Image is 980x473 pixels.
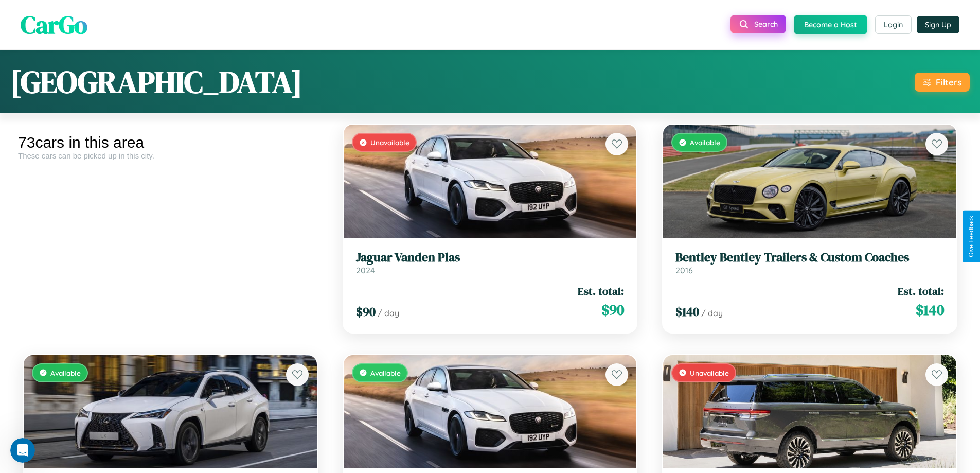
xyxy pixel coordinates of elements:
a: Jaguar Vanden Plas2024 [356,250,625,275]
span: Unavailable [690,369,729,377]
span: Est. total: [578,284,624,299]
span: / day [701,308,723,318]
span: $ 140 [675,303,699,320]
iframe: Intercom live chat [10,438,35,463]
button: Sign Up [917,16,959,33]
button: Search [730,15,786,33]
span: 2024 [356,265,375,275]
button: Filters [915,73,970,92]
span: Search [754,20,778,29]
div: Filters [936,77,961,87]
span: Available [50,369,81,377]
h3: Jaguar Vanden Plas [356,250,625,265]
span: CarGo [21,8,87,42]
button: Become a Host [794,15,867,34]
h1: [GEOGRAPHIC_DATA] [10,61,302,103]
button: Login [875,15,912,34]
span: $ 140 [916,300,944,320]
span: $ 90 [356,303,376,320]
span: Available [370,369,401,377]
div: Give Feedback [968,216,975,257]
a: Bentley Bentley Trailers & Custom Coaches2016 [675,250,944,275]
span: Available [690,138,720,147]
span: 2016 [675,265,693,275]
span: Est. total: [898,284,944,299]
div: These cars can be picked up in this city. [18,151,323,160]
div: 73 cars in this area [18,134,323,151]
h3: Bentley Bentley Trailers & Custom Coaches [675,250,944,265]
span: / day [378,308,399,318]
span: Unavailable [370,138,409,147]
span: $ 90 [601,300,624,320]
